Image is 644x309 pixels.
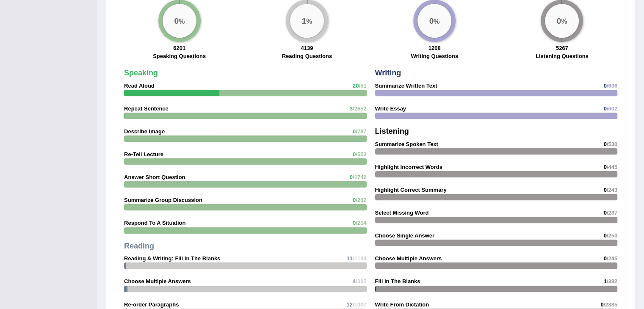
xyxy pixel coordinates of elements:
[124,242,154,250] strong: Reading
[375,141,438,147] strong: Summarize Spoken Text
[375,278,420,284] strong: Fill In The Blanks
[346,255,352,262] span: 11
[353,128,356,135] span: 0
[353,197,356,203] span: 0
[153,52,206,60] label: Speaking Questions
[603,210,606,216] span: 0
[124,255,220,262] strong: Reading & Writing: Fill In The Blanks
[429,16,434,25] big: 0
[356,151,366,157] span: /553
[353,151,356,157] span: 0
[353,255,367,262] span: /1194
[556,45,568,51] strong: 5267
[124,220,185,226] strong: Respond To A Situation
[375,127,409,135] strong: Listening
[290,4,324,38] div: %
[359,83,366,89] span: /51
[356,278,366,284] span: /305
[346,301,352,308] span: 12
[375,301,429,308] strong: Write From Dictation
[356,220,366,226] span: /214
[353,174,367,180] span: /1742
[603,105,606,112] span: 0
[607,105,617,112] span: /602
[603,141,606,147] span: 0
[607,232,617,239] span: /250
[603,187,606,193] span: 0
[603,301,617,308] span: /2885
[353,83,359,89] span: 20
[350,174,353,180] span: 0
[356,128,366,135] span: /787
[375,187,447,193] strong: Highlight Correct Summary
[428,45,441,51] strong: 1208
[124,174,185,180] strong: Answer Short Question
[375,83,437,89] strong: Summarize Written Text
[607,187,617,193] span: /243
[603,164,606,170] span: 0
[607,164,617,170] span: /445
[174,16,179,25] big: 0
[353,278,356,284] span: 4
[375,105,406,112] strong: Write Essay
[411,52,458,60] label: Writing Questions
[607,141,617,147] span: /530
[353,220,356,226] span: 0
[536,52,589,60] label: Listening Questions
[124,128,165,135] strong: Describe Image
[124,83,155,89] strong: Read Aloud
[124,278,191,284] strong: Choose Multiple Answers
[124,301,179,308] strong: Re-order Paragraphs
[375,232,434,239] strong: Choose Single Answer
[607,255,617,262] span: /245
[375,69,401,77] strong: Writing
[124,105,169,112] strong: Repeat Sentence
[603,255,606,262] span: 0
[607,210,617,216] span: /287
[600,301,603,308] span: 0
[375,255,442,262] strong: Choose Multiple Answers
[607,278,617,284] span: /382
[603,278,606,284] span: 1
[301,45,313,51] strong: 4139
[124,69,158,77] strong: Speaking
[124,151,163,157] strong: Re-Tell Lecture
[350,105,353,112] span: 3
[603,232,606,239] span: 0
[353,105,367,112] span: /2652
[163,4,196,38] div: %
[375,164,442,170] strong: Highlight Incorrect Words
[375,210,429,216] strong: Select Missing Word
[356,197,366,203] span: /202
[607,83,617,89] span: /606
[173,45,185,51] strong: 6201
[353,301,367,308] span: /1007
[545,4,579,38] div: %
[417,4,451,38] div: %
[124,197,202,203] strong: Summarize Group Discussion
[603,83,606,89] span: 0
[301,16,306,25] big: 1
[282,52,332,60] label: Reading Questions
[557,16,561,25] big: 0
